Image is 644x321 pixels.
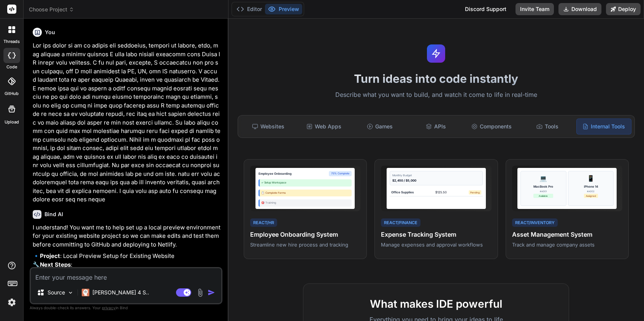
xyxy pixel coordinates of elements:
label: Upload [5,119,19,125]
div: Office Supplies [391,190,414,194]
div: Web Apps [297,119,351,134]
span: privacy [102,305,116,310]
h4: Asset Management System [512,230,622,239]
div: Employee Onboarding [259,171,292,176]
h6: Bind AI [44,210,63,218]
div: iPhone 14 [584,184,598,189]
div: 🎯 Training [259,199,352,207]
img: Claude 4 Sonnet [82,289,89,296]
img: settings [5,296,18,309]
h6: You [45,28,55,36]
div: Monthly Budget [392,174,480,178]
div: Assigned [584,194,598,198]
div: #A002 [584,190,598,193]
p: [PERSON_NAME] 4 S.. [92,289,149,296]
h4: Expense Tracking System [381,230,491,239]
button: Preview [265,4,302,14]
div: Games [353,119,407,134]
label: GitHub [5,90,19,97]
button: Editor [233,4,265,14]
img: attachment [196,288,205,297]
div: #A001 [533,190,553,193]
button: Invite Team [516,3,554,15]
label: threads [3,38,20,45]
p: Source [48,289,65,296]
div: Internal Tools [576,119,631,134]
strong: Project [40,252,60,259]
div: Discord Support [460,3,511,15]
button: Download [558,3,601,15]
p: Track and manage company assets [512,241,622,248]
button: Deploy [606,3,641,15]
div: Available [533,194,553,198]
p: 🔹 : Local Preview Setup for Existing Website 🔧 : [33,252,221,269]
h4: Employee Onboarding System [250,230,360,239]
div: 📋 Complete Forms [259,190,352,197]
div: Tools [520,119,575,134]
div: React/HR [250,218,277,227]
div: APIs [409,119,463,134]
div: React/Finance [381,218,420,227]
div: Components [465,119,519,134]
div: React/Inventory [512,218,558,227]
div: $2,450 / $5,000 [392,178,480,183]
p: Manage expenses and approval workflows [381,241,491,248]
p: Describe what you want to build, and watch it come to life in real-time [233,90,639,100]
div: Pending [469,190,481,194]
p: Streamline new hire process and tracking [250,241,360,248]
div: $125.50 [435,190,447,194]
h1: Turn ideas into code instantly [233,72,639,85]
div: 💻 [539,174,547,183]
h2: What makes IDE powerful [316,296,557,312]
img: icon [208,289,215,296]
strong: Next Steps [40,261,71,268]
span: Choose Project [29,6,74,13]
p: Always double-check its answers. Your in Bind [30,304,222,312]
div: ✓ Setup Workspace [259,179,352,187]
div: Websites [241,119,295,134]
p: I understand! You want me to help set up a local preview environment for your existing website pr... [33,223,221,249]
p: Lor ips dolor si am co adipis eli seddoeius, tempori ut labore, etdo, mag aliquae a minimv quisno... [33,41,221,204]
div: 📱 [587,174,595,183]
img: Pick Models [67,289,74,296]
div: MacBook Pro [533,184,553,189]
label: code [6,64,17,70]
